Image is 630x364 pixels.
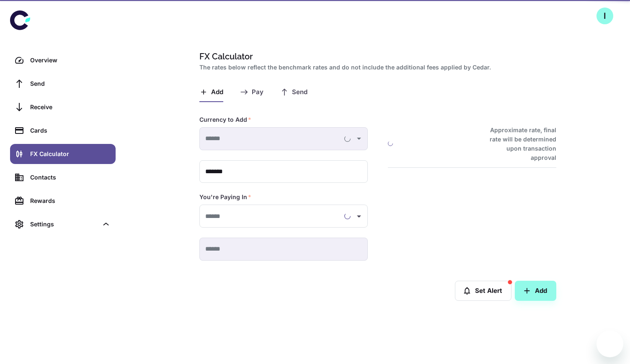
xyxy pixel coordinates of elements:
[30,126,111,135] div: Cards
[10,191,116,211] a: Rewards
[353,210,365,222] button: Open
[199,193,251,201] label: You're Paying In
[10,74,116,94] a: Send
[199,50,553,63] h1: FX Calculator
[10,167,116,187] a: Contacts
[10,50,116,70] a: Overview
[596,8,613,24] button: I
[10,144,116,164] a: FX Calculator
[30,173,111,182] div: Contacts
[30,149,111,159] div: FX Calculator
[292,88,307,96] span: Send
[515,281,556,301] button: Add
[596,331,623,357] iframe: Button to launch messaging window
[480,126,556,162] h6: Approximate rate, final rate will be determined upon transaction approval
[252,88,263,96] span: Pay
[455,281,511,301] button: Set Alert
[30,220,98,229] div: Settings
[30,196,111,205] div: Rewards
[30,103,111,112] div: Receive
[211,88,223,96] span: Add
[10,214,116,234] div: Settings
[199,115,251,124] label: Currency to Add
[10,120,116,141] a: Cards
[199,63,553,72] h2: The rates below reflect the benchmark rates and do not include the additional fees applied by Cedar.
[30,56,111,65] div: Overview
[30,79,111,88] div: Send
[10,97,116,117] a: Receive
